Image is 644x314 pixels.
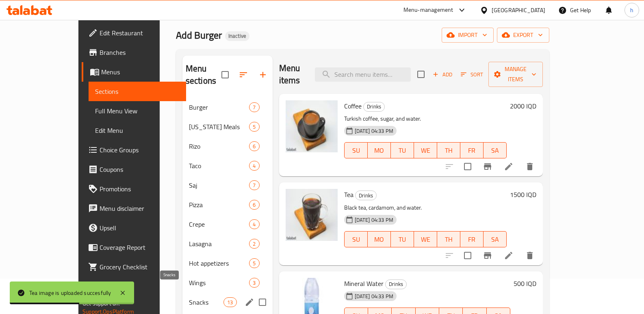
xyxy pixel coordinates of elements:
span: FR [464,145,480,156]
span: 6 [249,201,259,209]
span: [DATE] 04:33 PM [351,292,397,300]
span: 5 [249,123,259,131]
span: Pizza [189,200,249,210]
span: WE [417,145,434,156]
a: Promotions [82,179,186,199]
button: MO [368,231,391,247]
span: 6 [249,143,259,150]
div: Drinks [385,279,407,289]
div: Pizza6 [182,195,273,214]
div: Snacks13edit [182,292,273,312]
span: SA [487,145,503,156]
div: Taco4 [182,156,273,175]
span: Sort sections [234,65,253,84]
span: Coffee [344,100,362,112]
button: Branch-specific-item [478,246,497,265]
span: Drinks [356,191,376,200]
div: Kentucky Meals [189,122,249,132]
div: items [249,219,259,229]
button: delete [520,246,540,265]
img: Coffee [286,100,338,152]
span: Inactive [225,32,249,39]
span: Burger [189,102,249,112]
button: TH [437,231,460,247]
span: 7 [249,104,259,111]
span: Drinks [386,279,406,289]
span: Full Menu View [95,106,180,116]
span: Coupons [100,165,180,174]
span: h [630,6,633,15]
span: 4 [249,162,259,170]
span: Add item [429,68,455,81]
span: 2 [249,240,259,248]
span: Sort [461,70,483,79]
span: 7 [249,182,259,189]
span: Add Burger [176,26,222,44]
a: Coverage Report [82,238,186,257]
div: items [249,102,259,112]
span: Upsell [100,223,180,233]
span: 3 [249,279,259,287]
span: Wings [189,278,249,288]
button: TU [391,142,414,158]
div: [GEOGRAPHIC_DATA] [492,6,545,15]
div: Wings3 [182,273,273,292]
a: Upsell [82,218,186,238]
p: Black tea, cardamom, and water. [344,203,507,213]
a: Edit Restaurant [82,23,186,43]
a: Full Menu View [89,101,186,121]
img: Tea [286,189,338,241]
button: FR [460,231,484,247]
span: export [503,30,543,40]
button: TU [391,231,414,247]
input: search [315,67,411,82]
span: Manage items [495,64,536,84]
span: Rizo [189,141,249,151]
div: Menu-management [403,5,453,15]
span: 4 [249,221,259,228]
div: Burger7 [182,97,273,117]
span: [DATE] 04:33 PM [351,216,397,224]
span: [DATE] 04:33 PM [351,127,397,135]
div: [US_STATE] Meals5 [182,117,273,136]
button: delete [520,157,540,176]
a: Sections [89,82,186,101]
a: Choice Groups [82,140,186,160]
span: Promotions [100,184,180,194]
div: items [249,239,259,249]
button: SA [484,142,507,158]
span: SU [348,234,364,245]
div: Drinks [363,102,385,112]
span: Taco [189,161,249,171]
span: MO [371,145,388,156]
button: Branch-specific-item [478,157,497,176]
span: Choice Groups [100,145,180,155]
h6: 500 IQD [514,278,536,289]
button: SA [484,231,507,247]
h2: Menu sections [186,63,221,87]
span: Lasagna [189,239,249,249]
div: Drinks [355,191,377,200]
span: Menu disclaimer [100,204,180,213]
div: Inactive [225,31,249,41]
button: SU [344,142,368,158]
span: Branches [100,48,180,57]
span: Drinks [364,102,384,111]
button: Add [429,68,455,81]
span: Select section [412,66,429,83]
span: TU [394,234,411,245]
h6: 1500 IQD [510,189,536,200]
div: Crepe4 [182,214,273,234]
span: 5 [249,260,259,267]
span: FR [464,234,480,245]
span: TU [394,145,411,156]
span: WE [417,234,434,245]
span: SA [487,234,503,245]
span: Hot appetizers [189,258,249,268]
h6: 2000 IQD [510,100,536,112]
span: Grocery Checklist [100,262,180,272]
button: edit [243,296,256,308]
span: Sections [95,87,180,96]
span: Edit Restaurant [100,28,180,38]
